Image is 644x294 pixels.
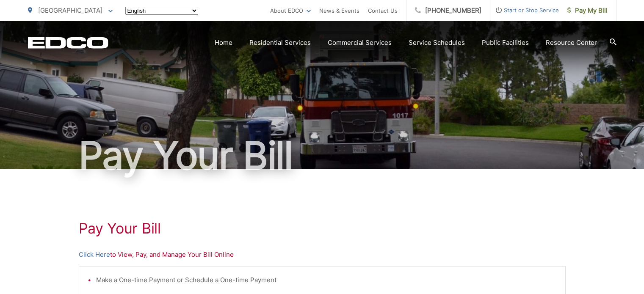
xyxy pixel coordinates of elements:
[270,5,311,16] a: About EDCO
[409,38,465,48] a: Service Schedules
[368,5,398,16] a: Contact Us
[319,5,359,16] a: News & Events
[482,38,529,48] a: Public Facilities
[79,250,110,260] a: Click Here
[567,5,608,16] span: Pay My Bill
[328,38,392,48] a: Commercial Services
[125,7,198,15] select: Select a language
[79,250,566,260] p: to View, Pay, and Manage Your Bill Online
[79,220,566,237] h1: Pay Your Bill
[28,135,616,177] h1: Pay Your Bill
[249,38,311,48] a: Residential Services
[96,275,557,285] li: Make a One-time Payment or Schedule a One-time Payment
[546,38,597,48] a: Resource Center
[28,37,108,49] a: EDCD logo. Return to the homepage.
[38,6,102,14] span: [GEOGRAPHIC_DATA]
[215,38,232,48] a: Home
